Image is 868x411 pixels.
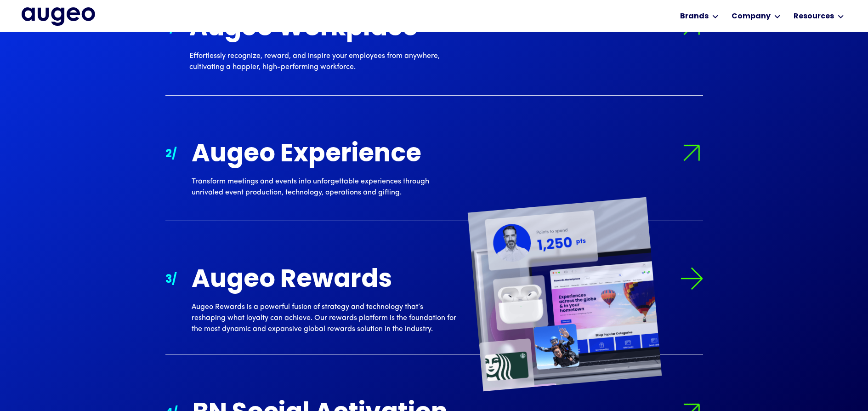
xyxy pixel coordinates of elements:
a: 2/Arrow symbol in bright green pointing right to indicate an active link.Augeo ExperienceTransfor... [165,119,703,221]
a: home [22,7,95,27]
div: Company [732,11,771,22]
div: 3 [165,272,172,288]
div: / [172,272,177,288]
img: Arrow symbol in bright green pointing right to indicate an active link. [680,267,703,290]
div: Augeo Rewards is a powerful fusion of strategy and technology that’s reshaping what loyalty can a... [192,302,456,335]
div: Effortlessly recognize, reward, and inspire your employees from anywhere, cultivating a happier, ... [189,51,454,73]
a: 3/Arrow symbol in bright green pointing right to indicate an active link.Augeo RewardsAugeo Rewar... [165,244,703,354]
div: Brands [680,11,709,22]
div: / [172,146,177,163]
div: Resources [794,11,834,22]
div: Augeo Rewards [192,267,456,294]
div: Transform meetings and events into unforgettable experiences through unrivaled event production, ... [192,176,456,198]
div: Augeo Experience [192,142,456,169]
div: 2 [165,146,172,163]
img: Arrow symbol in bright green pointing right to indicate an active link. [675,137,708,169]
